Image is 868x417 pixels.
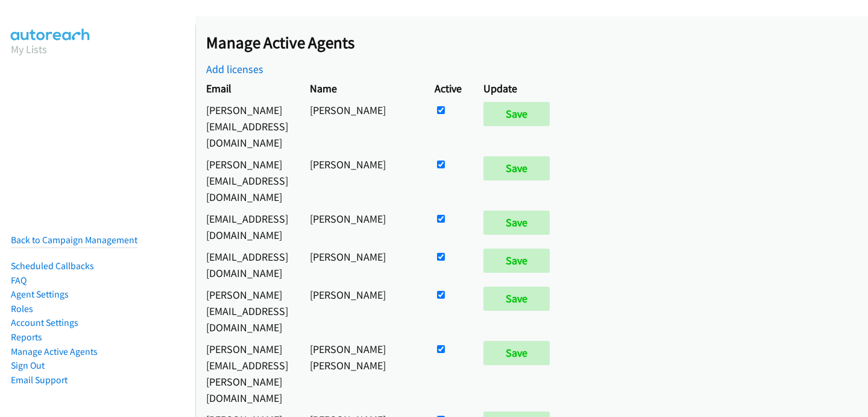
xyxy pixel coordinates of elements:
[11,346,98,357] a: Manage Active Agents
[195,208,299,246] td: [EMAIL_ADDRESS][DOMAIN_NAME]
[11,42,47,56] a: My Lists
[195,246,299,284] td: [EMAIL_ADDRESS][DOMAIN_NAME]
[299,99,424,153] td: [PERSON_NAME]
[195,338,299,409] td: [PERSON_NAME][EMAIL_ADDRESS][PERSON_NAME][DOMAIN_NAME]
[473,77,566,99] th: Update
[483,341,550,365] input: Save
[483,287,550,311] input: Save
[299,246,424,284] td: [PERSON_NAME]
[206,62,263,76] a: Add licenses
[195,99,299,153] td: [PERSON_NAME][EMAIL_ADDRESS][DOMAIN_NAME]
[11,374,68,386] a: Email Support
[11,317,78,328] a: Account Settings
[11,303,33,314] a: Roles
[483,249,550,273] input: Save
[195,284,299,338] td: [PERSON_NAME][EMAIL_ADDRESS][DOMAIN_NAME]
[299,153,424,208] td: [PERSON_NAME]
[834,161,868,256] iframe: Resource Center
[11,288,69,300] a: Agent Settings
[483,156,550,180] input: Save
[299,284,424,338] td: [PERSON_NAME]
[299,77,424,99] th: Name
[424,77,473,99] th: Active
[299,338,424,409] td: [PERSON_NAME] [PERSON_NAME]
[11,275,27,286] a: FAQ
[11,234,137,246] a: Back to Campaign Management
[11,260,94,272] a: Scheduled Callbacks
[206,33,868,53] h2: Manage Active Agents
[483,211,550,235] input: Save
[195,77,299,99] th: Email
[11,360,45,371] a: Sign Out
[11,331,42,343] a: Reports
[195,153,299,208] td: [PERSON_NAME][EMAIL_ADDRESS][DOMAIN_NAME]
[483,102,550,126] input: Save
[766,364,859,408] iframe: Checklist
[299,208,424,246] td: [PERSON_NAME]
